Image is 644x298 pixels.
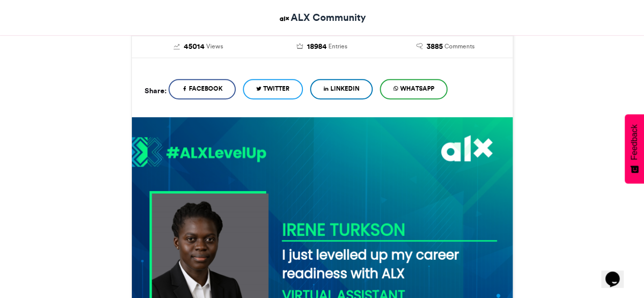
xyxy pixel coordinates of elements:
span: LinkedIn [330,84,359,93]
span: WhatsApp [400,84,434,93]
a: LinkedIn [310,79,373,99]
button: Feedback - Show survey [625,114,644,183]
a: Twitter [243,79,303,99]
a: 45014 Views [145,41,253,52]
span: 18984 [307,41,327,52]
iframe: chat widget [601,257,634,288]
span: Comments [444,42,474,51]
span: Feedback [630,124,639,160]
a: 18984 Entries [268,41,376,52]
span: Facebook [189,84,222,93]
a: WhatsApp [380,79,447,99]
h5: Share: [145,84,166,97]
span: Twitter [263,84,290,93]
a: 3885 Comments [391,41,500,52]
img: ALX Community [278,12,291,25]
a: ALX Community [278,10,366,25]
a: Facebook [169,79,236,99]
span: Views [206,42,223,51]
span: 45014 [184,41,205,52]
span: 3885 [427,41,443,52]
span: Entries [328,42,347,51]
